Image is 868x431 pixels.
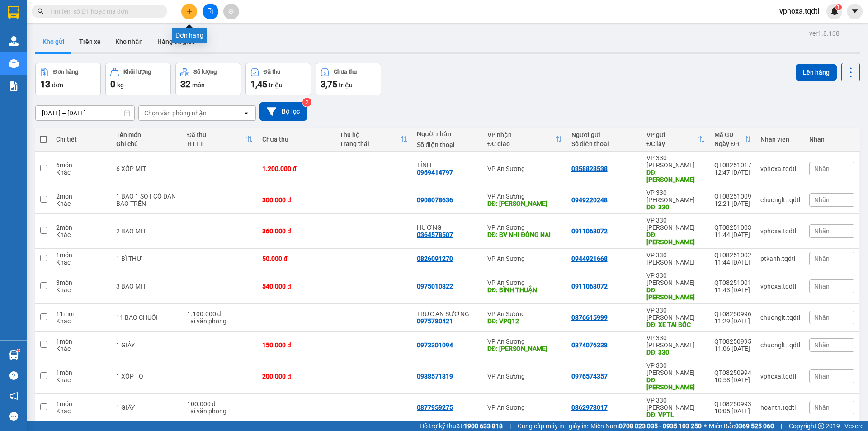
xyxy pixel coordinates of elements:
[646,204,705,211] div: DĐ: 330
[571,196,608,204] div: 0949220248
[571,227,608,235] div: 0911063072
[180,79,190,90] span: 32
[760,196,800,204] div: chuonglt.tqdtl
[56,310,107,317] div: 11 món
[646,321,705,328] div: DĐ: XE TAI BỐC
[487,140,555,147] div: ĐC giao
[269,81,283,89] span: triệu
[590,421,702,431] span: Miền Nam
[487,317,562,325] div: DĐ: VPQ12
[262,255,330,262] div: 50.000 đ
[186,8,193,14] span: plus
[262,283,330,290] div: 540.000 đ
[571,341,608,349] div: 0374076338
[56,317,107,325] div: Khác
[116,193,178,207] div: 1 BAO 1 SOT CÓ DAN BAO TRÊN
[642,128,710,152] th: Toggle SortBy
[56,259,107,266] div: Khác
[571,404,608,411] div: 0362973017
[487,338,562,345] div: VP An Sương
[417,255,453,262] div: 0826091270
[760,404,800,411] div: hoantn.tqdtl
[56,279,107,286] div: 3 món
[9,36,19,46] img: warehouse-icon
[760,227,800,235] div: vphoxa.tqdtl
[487,286,562,294] div: DĐ: BÌNH THUẬN
[646,411,705,418] div: DĐ: VPTL
[262,373,330,380] div: 200.000 đ
[830,7,839,15] img: icon-new-feature
[17,349,20,352] sup: 1
[814,283,830,290] span: Nhãn
[116,341,178,349] div: 1 GIẤY
[760,283,800,290] div: vphoxa.tqdtl
[851,7,859,15] span: caret-down
[714,131,744,138] div: Mã GD
[646,189,705,204] div: VP 330 [PERSON_NAME]
[181,4,197,19] button: plus
[487,279,562,286] div: VP An Sương
[56,400,107,407] div: 1 món
[809,28,840,38] div: ver 1.8.138
[56,231,107,238] div: Khác
[714,231,751,238] div: 11:44 [DATE]
[187,131,246,138] div: Đã thu
[339,81,353,89] span: triệu
[56,169,107,176] div: Khác
[509,421,511,431] span: |
[417,283,453,290] div: 0975010822
[417,224,478,231] div: HƯƠNG
[735,422,774,430] strong: 0369 525 060
[56,407,107,415] div: Khác
[9,81,19,91] img: solution-icon
[487,200,562,207] div: DĐ: LINH TRUNG
[646,231,705,246] div: DĐ: HỒ XÁ
[814,341,830,349] span: Nhãn
[646,217,705,231] div: VP 330 [PERSON_NAME]
[646,307,705,321] div: VP 330 [PERSON_NAME]
[487,404,562,411] div: VP An Sương
[144,109,207,118] div: Chọn văn phòng nhận
[340,131,401,138] div: Thu hộ
[487,255,562,262] div: VP An Sương
[571,165,608,172] div: 0358828538
[9,412,18,421] span: message
[814,227,830,235] span: Nhãn
[646,376,705,391] div: DĐ: HỒ XÁ
[714,279,751,286] div: QT08251001
[571,131,637,138] div: Người gửi
[710,128,756,152] th: Toggle SortBy
[193,69,217,75] div: Số lượng
[714,317,751,325] div: 11:29 [DATE]
[187,310,253,317] div: 1.100.000 đ
[818,423,824,429] span: copyright
[150,31,203,52] button: Hàng đã giao
[417,196,453,204] div: 0908078636
[847,4,863,19] button: caret-down
[714,400,751,407] div: QT08250993
[417,317,453,325] div: 0975780421
[35,63,101,95] button: Đơn hàng13đơn
[56,376,107,384] div: Khác
[646,286,705,301] div: DĐ: HỒ XÁ
[487,165,562,172] div: VP An Sương
[714,407,751,415] div: 10:05 [DATE]
[110,79,115,90] span: 0
[250,79,267,90] span: 1,45
[417,404,453,411] div: 0877959275
[56,193,107,200] div: 2 món
[316,63,381,95] button: Chưa thu3,75 triệu
[417,373,453,380] div: 0938571319
[116,373,178,380] div: 1 XỐP TO
[116,140,178,147] div: Ghi chú
[487,345,562,352] div: DĐ: LONG KHÁNH
[814,165,830,172] span: Nhãn
[571,283,608,290] div: 0911063072
[772,5,826,17] span: vphoxa.tqdtl
[207,8,213,14] span: file-add
[56,369,107,376] div: 1 món
[262,196,330,204] div: 300.000 đ
[243,109,250,117] svg: open
[646,362,705,376] div: VP 330 [PERSON_NAME]
[646,397,705,411] div: VP 330 [PERSON_NAME]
